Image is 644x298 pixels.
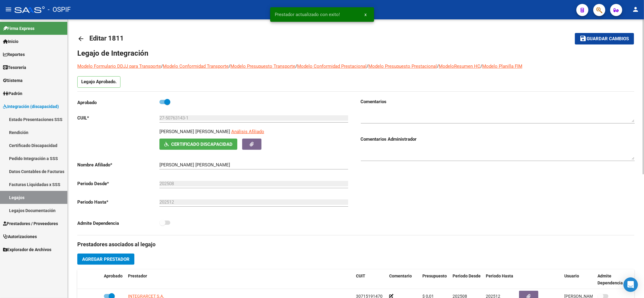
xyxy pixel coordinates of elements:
a: Modelo Conformidad Prestacional [297,64,367,69]
span: Explorador de Archivos [3,246,51,253]
span: Firma Express [3,25,34,32]
span: Análisis Afiliado [231,129,264,134]
span: Prestadores / Proveedores [3,220,58,227]
datatable-header-cell: Periodo Hasta [483,270,517,290]
datatable-header-cell: Comentario [387,270,420,290]
span: Admite Dependencia [598,273,623,285]
h3: Comentarios Administrador [361,136,635,142]
a: Modelo Conformidad Transporte [163,64,229,69]
span: Tesorería [3,64,26,71]
a: Modelo Presupuesto Prestacional [368,64,437,69]
span: Aprobado [104,273,123,278]
button: Agregar Prestador [77,254,134,265]
span: Autorizaciones [3,233,37,240]
span: Padrón [3,90,22,97]
span: x [365,12,367,17]
datatable-header-cell: CUIT [354,270,387,290]
a: Modelo Presupuesto Transporte [230,64,295,69]
p: Admite Dependencia [77,220,159,227]
p: [PERSON_NAME] [PERSON_NAME] [159,128,230,135]
p: Nombre Afiliado [77,162,159,168]
span: Reportes [3,51,25,58]
span: Agregar Prestador [82,257,130,262]
button: x [360,9,372,20]
datatable-header-cell: Presupuesto [420,270,450,290]
p: Periodo Hasta [77,199,159,205]
datatable-header-cell: Aprobado [101,270,126,290]
p: Aprobado [77,99,159,106]
span: Comentario [389,273,412,278]
datatable-header-cell: Usuario [562,270,595,290]
span: Usuario [564,273,579,278]
p: Legajo Aprobado. [77,76,120,88]
span: - OSPIF [48,3,71,16]
span: CUIT [356,273,365,278]
span: Guardar cambios [587,36,629,42]
p: Periodo Desde [77,180,159,187]
mat-icon: person [632,6,639,13]
h3: Comentarios [361,98,635,105]
a: ModeloResumen HC [439,64,480,69]
mat-icon: save [580,35,587,42]
span: Periodo Desde [453,273,481,278]
button: Certificado Discapacidad [159,139,237,150]
span: Editar 1811 [89,34,124,42]
mat-icon: arrow_back [77,35,85,42]
datatable-header-cell: Admite Dependencia [595,270,628,290]
div: Open Intercom Messenger [623,277,638,292]
p: CUIL [77,115,159,121]
span: Presupuesto [422,273,447,278]
span: Integración (discapacidad) [3,103,59,110]
mat-icon: menu [5,6,12,13]
span: Sistema [3,77,23,84]
datatable-header-cell: Prestador [126,270,354,290]
h3: Prestadores asociados al legajo [77,240,634,249]
a: Modelo Formulario DDJJ para Transporte [77,64,161,69]
h1: Legajo de Integración [77,48,634,58]
a: Modelo Planilla FIM [482,64,522,69]
span: Prestador [128,273,147,278]
span: Periodo Hasta [486,273,513,278]
span: Inicio [3,38,18,45]
datatable-header-cell: Periodo Desde [450,270,483,290]
span: Prestador actualizado con exito! [275,11,340,18]
span: Certificado Discapacidad [171,142,232,147]
button: Guardar cambios [575,33,634,44]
